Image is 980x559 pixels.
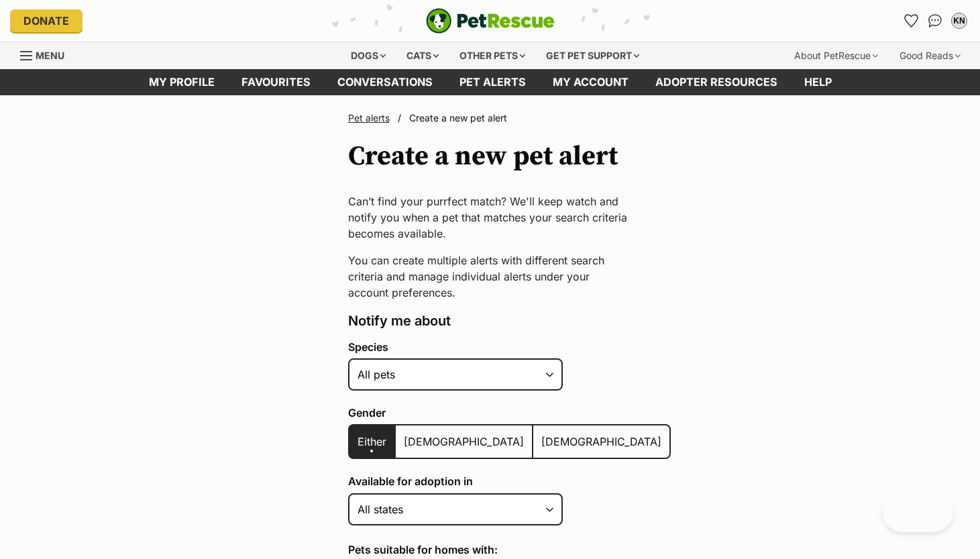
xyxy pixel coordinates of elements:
[928,14,942,28] img: chat-41dd97257d64d25036548639549fe6c8038ab92f7586957e7f3b1b290dea8141.svg
[900,10,970,32] ul: Account quick links
[228,69,324,95] a: Favourites
[324,69,446,95] a: conversations
[924,10,946,32] a: Conversations
[348,112,390,123] a: Pet alerts
[409,112,507,123] span: Create a new pet alert
[348,252,633,301] p: You can create multiple alerts with different search criteria and manage individual alerts under ...
[36,50,64,61] span: Menu
[348,475,671,487] label: Available for adoption in
[348,193,633,242] p: Can’t find your purrfect match? We'll keep watch and notify you when a pet that matches your sear...
[426,8,555,34] img: logo-e224e6f780fb5917bec1dbf3a21bbac754714ae5b6737aabdf751b685950b380.svg
[398,111,401,125] span: /
[341,42,395,69] div: Dogs
[791,69,845,95] a: Help
[446,69,539,95] a: Pet alerts
[404,435,524,448] span: [DEMOGRAPHIC_DATA]
[358,435,386,448] span: Either
[426,8,555,34] a: PetRescue
[537,42,649,69] div: Get pet support
[135,69,228,95] a: My profile
[348,341,671,353] label: Species
[785,42,887,69] div: About PetRescue
[10,9,83,32] a: Donate
[541,435,661,448] span: [DEMOGRAPHIC_DATA]
[450,42,535,69] div: Other pets
[348,313,451,329] span: Notify me about
[348,141,618,172] h1: Create a new pet alert
[348,542,671,558] h4: Pets suitable for homes with:
[539,69,642,95] a: My account
[20,42,74,66] a: Menu
[900,10,922,32] a: Favourites
[348,111,633,125] nav: Breadcrumbs
[397,42,448,69] div: Cats
[883,492,953,532] iframe: Help Scout Beacon - Open
[952,14,966,28] div: KN
[890,42,970,69] div: Good Reads
[948,10,970,32] button: My account
[348,407,671,419] label: Gender
[642,69,791,95] a: Adopter resources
